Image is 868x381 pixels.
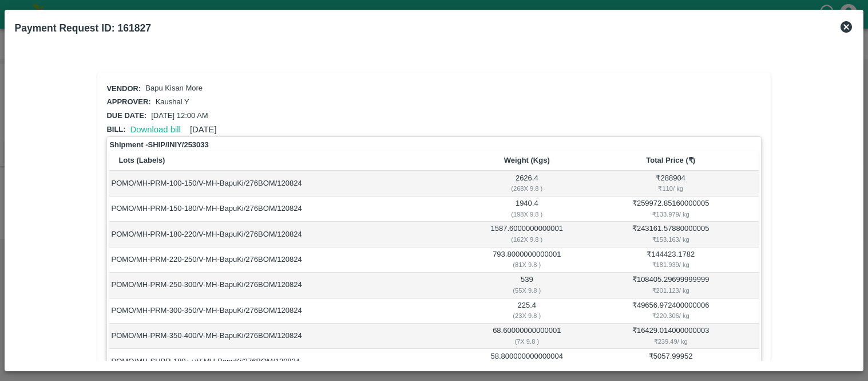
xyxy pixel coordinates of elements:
td: 539 [471,273,583,298]
span: [DATE] [190,125,217,134]
td: POMO/MH-PRM-180-220/V-MH-BapuKi/276BOM/120824 [109,222,470,247]
div: ₹ 153.163 / kg [585,234,756,245]
td: 1587.6000000000001 [471,222,583,247]
p: Bapu Kisan More [145,83,203,94]
div: ₹ 239.49 / kg [585,336,756,347]
b: Total Price (₹) [646,156,695,164]
div: ( 81 X 9.8 ) [473,260,581,270]
p: [DATE] 12:00 AM [151,111,208,121]
td: POMO/MH-PRM-250-300/V-MH-BapuKi/276BOM/120824 [109,273,470,298]
div: ₹ 133.979 / kg [585,209,756,219]
td: 58.800000000000004 [471,349,583,374]
div: ₹ 181.939 / kg [585,260,756,270]
div: ₹ 201.123 / kg [585,285,756,296]
td: ₹ 16429.014000000003 [583,324,759,349]
td: POMO/MH-PRM-150-180/V-MH-BapuKi/276BOM/120824 [109,197,470,222]
span: Vendor: [106,84,141,93]
td: 793.8000000000001 [471,248,583,273]
td: 68.60000000000001 [471,324,583,349]
td: POMO/MH-PRM-220-250/V-MH-BapuKi/276BOM/120824 [109,248,470,273]
div: ( 268 X 9.8 ) [473,183,581,194]
div: ₹ 110 / kg [585,183,756,194]
div: ( 23 X 9.8 ) [473,311,581,321]
td: 2626.4 [471,171,583,196]
td: ₹ 5057.99952 [583,349,759,374]
a: Download bill [130,125,181,134]
td: ₹ 288904 [583,171,759,196]
b: Payment Request ID: 161827 [15,22,151,34]
td: POMO/MH-PRM-100-150/V-MH-BapuKi/276BOM/120824 [109,171,470,196]
td: ₹ 144423.1782 [583,248,759,273]
div: ( 55 X 9.8 ) [473,285,581,296]
strong: Shipment - SHIP/INIY/253033 [109,139,208,151]
td: POMO/MH-PRM-300-350/V-MH-BapuKi/276BOM/120824 [109,298,470,324]
td: ₹ 49656.972400000006 [583,298,759,324]
span: Bill: [106,125,125,133]
div: ( 7 X 9.8 ) [473,336,581,347]
b: Weight (Kgs) [504,156,550,164]
td: ₹ 259972.85160000005 [583,197,759,222]
td: POMO/MH-PRM-350-400/V-MH-BapuKi/276BOM/120824 [109,324,470,349]
p: Kaushal Y [156,97,189,108]
td: POMO/MH-SUPR-180++/V-MH-BapuKi/276BOM/120824 [109,349,470,374]
b: Lots (Labels) [118,156,165,164]
div: ( 162 X 9.8 ) [473,234,581,245]
td: ₹ 243161.57880000005 [583,222,759,247]
div: ( 198 X 9.8 ) [473,209,581,219]
td: ₹ 108405.29699999999 [583,273,759,298]
span: Due date: [106,111,146,120]
td: 1940.4 [471,197,583,222]
div: ₹ 220.306 / kg [585,311,756,321]
td: 225.4 [471,298,583,324]
span: Approver: [106,97,150,106]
